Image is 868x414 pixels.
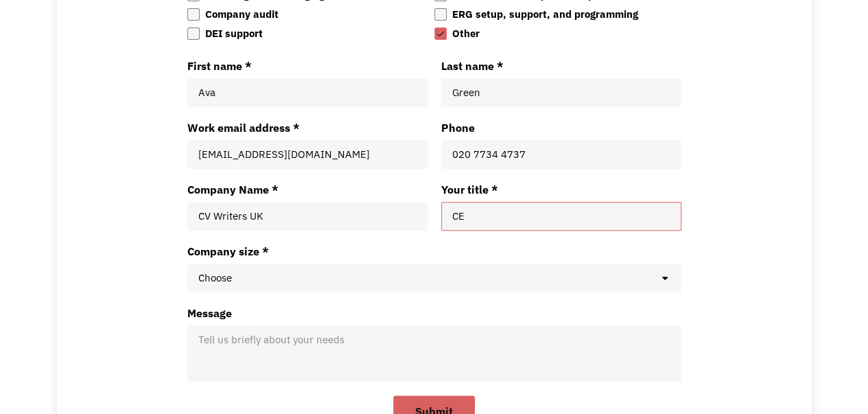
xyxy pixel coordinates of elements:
div: Company size * [187,244,681,258]
label: Message [187,306,681,320]
input: Your title * [452,209,670,223]
div: Company audit [205,6,279,23]
label: Company Name * [187,183,427,196]
label: Last name * [441,59,681,73]
label: Your title * [441,183,681,196]
select: Company size * [187,264,681,292]
input: +1-999-999-9999 [452,148,670,161]
div: DEI support [205,25,263,43]
input: Work email address * [198,148,417,161]
input: First name * [198,86,417,100]
label: Work email address * [187,121,427,135]
label: Phone [441,121,681,135]
label: First name * [187,59,427,73]
div: ERG setup, support, and programming [452,6,638,23]
div: Other [452,25,480,42]
input: Company Name * [198,209,417,223]
input: Last name * [452,86,670,100]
